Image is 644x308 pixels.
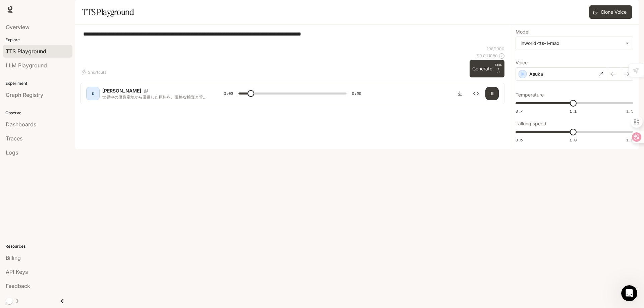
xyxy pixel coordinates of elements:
button: GenerateCTRL +⏎ [470,60,504,77]
div: D [88,88,98,99]
p: Voice [516,60,528,65]
p: CTRL + [495,63,502,71]
span: 1.5 [626,108,633,114]
p: [PERSON_NAME] [102,87,141,94]
span: 1.0 [570,137,577,143]
button: Copy Voice ID [141,89,151,93]
p: ⏎ [495,63,502,75]
p: $ 0.001080 [477,53,498,59]
span: 0.5 [516,137,523,143]
p: 108 / 1000 [487,46,504,52]
span: 1.1 [570,108,577,114]
div: inworld-tts-1-max [516,37,633,50]
div: inworld-tts-1-max [521,40,622,47]
p: Asuka [529,71,543,77]
p: Model [516,29,529,34]
span: 0:02 [224,90,233,97]
p: Talking speed [516,121,546,126]
p: Temperature [516,93,544,97]
button: Download audio [453,87,467,100]
h1: TTS Playground [82,5,134,19]
iframe: Intercom live chat [621,285,637,301]
span: 0.7 [516,108,523,114]
button: Clone Voice [589,5,632,19]
button: Shortcuts [80,67,109,77]
span: 0:20 [352,90,361,97]
p: 世界中の優良産地から厳選した原料を、厳格な検査と管理のもとで調達し、原料の純度と安全性を確保しています。一つひとつの原料は厳密な選別を経ており、原料の調達から製造工程に至るまで、細部に至るまで一... [102,94,208,100]
button: Inspect [469,87,483,100]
